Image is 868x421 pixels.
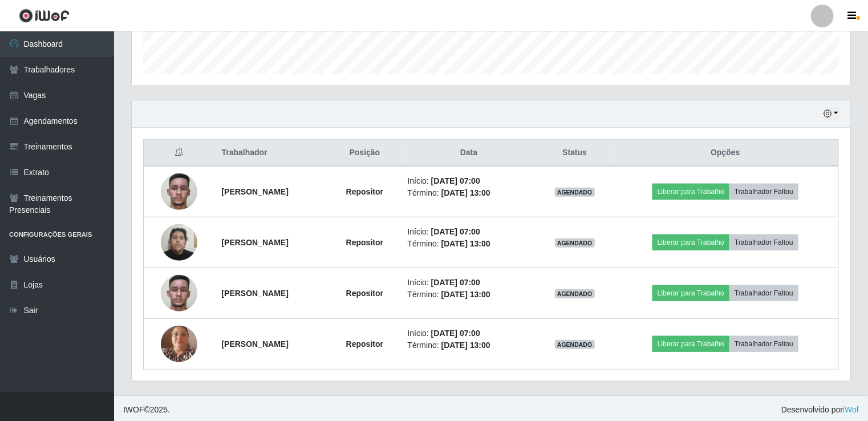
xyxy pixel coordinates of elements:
time: [DATE] 13:00 [441,188,490,197]
button: Trabalhador Faltou [729,234,798,250]
th: Trabalhador [215,140,329,167]
button: Trabalhador Faltou [729,285,798,301]
time: [DATE] 13:00 [441,290,490,299]
img: 1726751740044.jpeg [161,159,197,224]
strong: [PERSON_NAME] [222,289,289,298]
li: Término: [408,187,530,199]
img: 1735996269854.jpeg [161,218,197,266]
img: 1730323738403.jpeg [161,311,197,377]
time: [DATE] 07:00 [431,227,480,236]
a: iWof [843,405,859,414]
button: Liberar para Trabalho [652,234,729,250]
span: AGENDADO [555,289,595,298]
time: [DATE] 07:00 [431,278,480,287]
strong: Repositor [346,289,383,298]
button: Liberar para Trabalho [652,285,729,301]
th: Status [537,140,613,167]
span: IWOF [123,405,144,414]
time: [DATE] 07:00 [431,329,480,338]
button: Liberar para Trabalho [652,336,729,352]
strong: [PERSON_NAME] [222,187,289,196]
li: Término: [408,289,530,301]
span: AGENDADO [555,238,595,248]
img: CoreUI Logo [19,9,70,23]
th: Data [401,140,537,167]
li: Início: [408,175,530,187]
time: [DATE] 13:00 [441,239,490,248]
strong: Repositor [346,187,383,196]
strong: [PERSON_NAME] [222,339,289,349]
strong: [PERSON_NAME] [222,238,289,247]
th: Opções [613,140,839,167]
li: Início: [408,277,530,289]
button: Trabalhador Faltou [729,184,798,200]
strong: Repositor [346,339,383,349]
time: [DATE] 07:00 [431,176,480,185]
button: Trabalhador Faltou [729,336,798,352]
li: Início: [408,226,530,238]
strong: Repositor [346,238,383,247]
span: AGENDADO [555,340,595,349]
time: [DATE] 13:00 [441,341,490,350]
span: © 2025 . [123,404,170,416]
li: Término: [408,238,530,250]
li: Término: [408,339,530,351]
span: AGENDADO [555,188,595,197]
button: Liberar para Trabalho [652,184,729,200]
span: Desenvolvido por [781,404,859,416]
li: Início: [408,327,530,339]
img: 1726751740044.jpeg [161,261,197,326]
th: Posição [328,140,400,167]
